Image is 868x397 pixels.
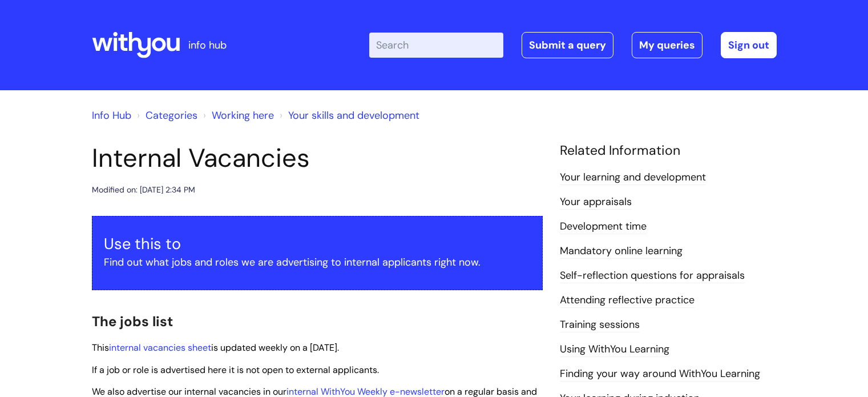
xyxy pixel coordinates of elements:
[104,235,531,253] h3: Use this to
[560,367,760,382] a: Finding your way around WithYou Learning
[92,342,339,354] span: This is updated weekly on a [DATE].
[632,32,703,58] a: My queries
[560,219,647,234] a: Development time
[560,342,669,357] a: Using WithYou Learning
[369,33,503,58] input: Search
[288,109,419,122] a: Your skills and development
[188,36,227,54] p: info hub
[92,143,543,174] h1: Internal Vacancies
[560,293,695,308] a: Attending reflective practice
[212,109,274,122] a: Working here
[134,106,197,125] li: Solution home
[200,106,274,125] li: Working here
[92,364,379,376] span: If a job or role is advertised here it is not open to external applicants.
[104,253,531,271] p: Find out what jobs and roles we are advertising to internal applicants right now.
[92,312,173,330] span: The jobs list
[277,106,419,125] li: Your skills and development
[560,195,632,210] a: Your appraisals
[109,342,211,354] a: internal vacancies sheet
[522,32,613,58] a: Submit a query
[146,109,197,122] a: Categories
[560,244,683,259] a: Mandatory online learning
[92,109,131,122] a: Info Hub
[92,183,195,197] div: Modified on: [DATE] 2:34 PM
[560,170,706,185] a: Your learning and development
[560,143,777,159] h4: Related Information
[560,268,745,283] a: Self-reflection questions for appraisals
[721,32,777,58] a: Sign out
[560,318,640,332] a: Training sessions
[369,32,777,58] div: | -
